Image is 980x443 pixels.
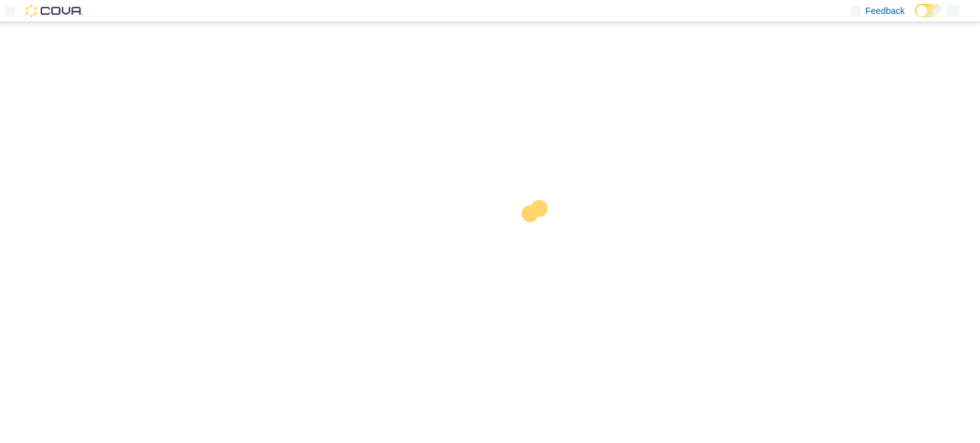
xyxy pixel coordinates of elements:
[26,4,83,17] img: Cova
[490,191,586,286] img: cova-loader
[866,4,905,17] span: Feedback
[915,4,942,17] input: Dark Mode
[915,17,916,18] span: Dark Mode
